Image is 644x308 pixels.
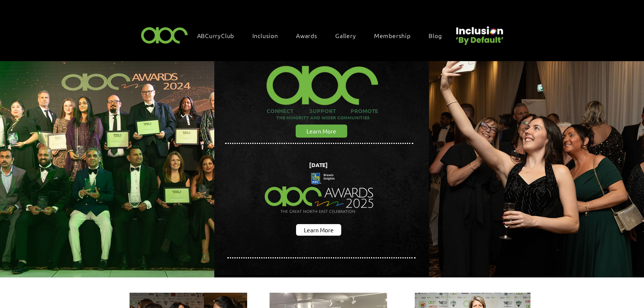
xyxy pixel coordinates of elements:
a: Gallery [332,28,367,43]
span: Inclusion [252,31,278,40]
a: Membership [370,28,422,43]
a: Blog [425,28,453,43]
a: Learn More [296,125,347,138]
span: THE MINORITY AND WIDER COMMUNITIES [276,114,370,120]
div: Inclusion [249,28,289,43]
span: ABCurryClub [197,31,234,40]
span: CONNECT SUPPORT PROMOTE [267,107,378,114]
span: Awards [296,31,317,40]
span: Learn More [304,226,334,234]
nav: Site [193,28,453,43]
a: Learn More [296,224,341,236]
img: Northern Insights Double Pager Apr 2025.png [258,159,381,228]
span: [DATE] [309,161,328,169]
div: Awards [292,28,329,43]
span: Blog [429,31,442,40]
span: Learn More [307,127,336,135]
img: abc background hero black.png [214,61,429,275]
a: ABCurryClub [193,28,246,43]
span: Membership [374,31,411,40]
img: Untitled design (22).png [453,20,505,46]
img: ABC-Logo-Blank-Background-01-01-2.png [139,24,190,46]
img: ABC-Logo-Blank-Background-01-01-2_edited.png [262,56,382,107]
span: Gallery [335,31,356,40]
